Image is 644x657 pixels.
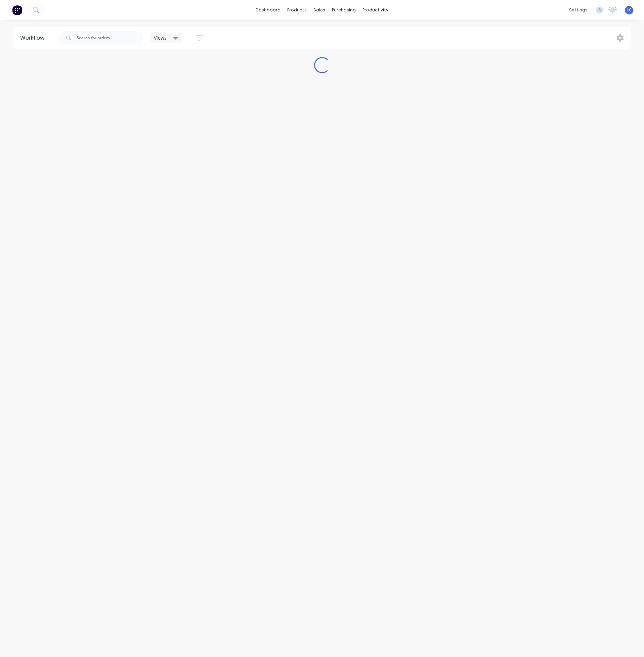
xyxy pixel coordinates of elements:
[359,5,392,15] div: productivity
[310,5,329,15] div: sales
[252,5,284,15] a: dashboard
[20,34,48,42] div: Workflow
[329,5,359,15] div: purchasing
[284,5,310,15] div: products
[154,34,167,41] span: Views
[627,7,632,13] span: LC
[566,5,591,15] div: settings
[12,5,22,15] img: Factory
[77,31,143,45] input: Search for orders...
